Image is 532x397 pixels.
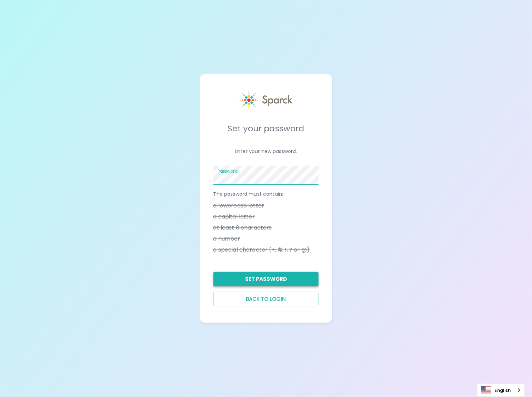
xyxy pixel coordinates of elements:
button: Back to login [213,292,319,306]
span: at least 8 characters [213,224,272,232]
p: Enter your new password. [213,148,319,155]
label: Password [218,168,238,174]
aside: Language selected: English [477,384,525,397]
span: a capital letter [213,213,255,221]
h5: Set your password [213,123,319,134]
button: Set Password [213,272,319,286]
p: The password must contain: [213,191,319,197]
div: Language [477,384,525,397]
span: a number [213,235,240,243]
a: English [478,384,525,397]
img: Sparck logo [240,91,292,110]
span: a special character (+, #, !, ? or @) [213,246,310,254]
span: a lowercase letter [213,202,264,210]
